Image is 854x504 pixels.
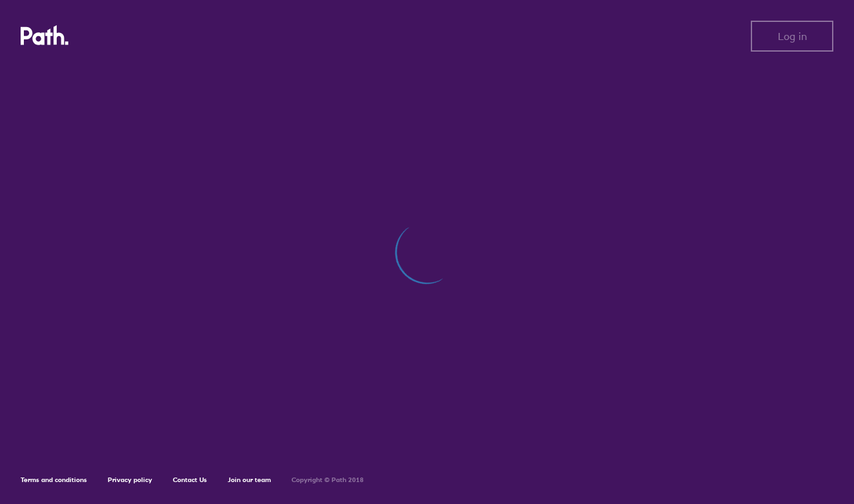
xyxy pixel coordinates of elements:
span: Log in [778,30,807,42]
a: Join our team [228,476,271,484]
a: Terms and conditions [21,476,87,484]
h6: Copyright © Path 2018 [292,476,364,484]
button: Log in [751,21,833,52]
a: Contact Us [173,476,207,484]
a: Privacy policy [108,476,152,484]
